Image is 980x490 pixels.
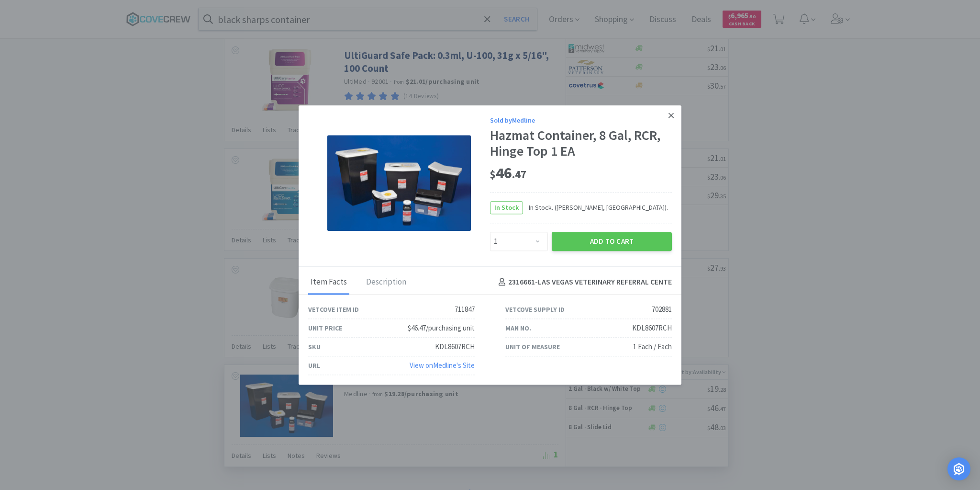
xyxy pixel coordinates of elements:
[523,202,668,213] span: In Stock. ([PERSON_NAME], [GEOGRAPHIC_DATA]).
[947,457,970,480] div: Open Intercom Messenger
[308,360,320,371] div: URL
[435,341,475,353] div: KDL8607RCH
[327,135,471,231] img: 05c5196252fd44dd83163650136c95fe_702881.jpeg
[552,232,672,251] button: Add to Cart
[490,163,526,182] span: 46
[308,304,359,315] div: Vetcove Item ID
[505,342,560,352] div: Unit of Measure
[490,202,523,214] span: In Stock
[512,168,526,181] span: . 47
[455,304,475,315] div: 711847
[490,168,496,181] span: $
[410,361,475,370] a: View onMedline's Site
[495,276,672,289] h4: 2316661 - LAS VEGAS VETERINARY REFERRAL CENTE
[632,322,672,334] div: KDL8607RCH
[490,127,672,160] div: Hazmat Container, 8 Gal, RCR, Hinge Top 1 EA
[490,115,672,125] div: Sold by Medline
[364,271,409,295] div: Description
[408,322,475,334] div: $46.47/purchasing unit
[308,342,321,352] div: SKU
[308,271,349,295] div: Item Facts
[308,323,342,333] div: Unit Price
[505,323,531,333] div: Man No.
[633,341,672,353] div: 1 Each / Each
[652,304,672,315] div: 702881
[505,304,565,315] div: Vetcove Supply ID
